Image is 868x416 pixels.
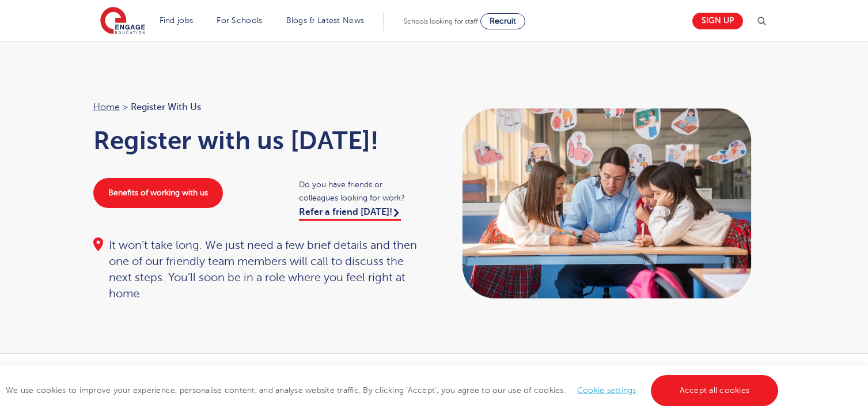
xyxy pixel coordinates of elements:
nav: breadcrumb [93,100,423,115]
a: Accept all cookies [651,375,779,406]
a: Home [93,102,120,112]
span: Do you have friends or colleagues looking for work? [299,178,423,205]
a: Blogs & Latest News [286,16,365,25]
a: Cookie settings [577,386,636,395]
h1: Register with us [DATE]! [93,126,423,155]
span: Schools looking for staff [404,17,478,25]
img: Engage Education [100,7,145,36]
a: For Schools [217,16,262,25]
span: Recruit [490,17,516,25]
span: We use cookies to improve your experience, personalise content, and analyse website traffic. By c... [6,386,781,395]
a: Benefits of working with us [93,178,223,208]
a: Find jobs [160,16,194,25]
span: Register with us [131,100,201,115]
a: Sign up [692,13,743,29]
a: Refer a friend [DATE]! [299,207,401,221]
a: Recruit [480,13,525,29]
div: It won’t take long. We just need a few brief details and then one of our friendly team members wi... [93,237,423,302]
span: > [123,102,128,112]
